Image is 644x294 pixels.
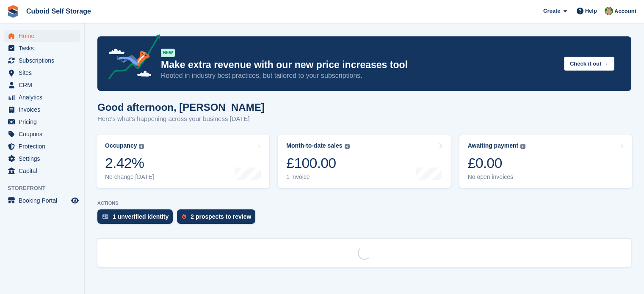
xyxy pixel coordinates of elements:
div: 2 prospects to review [191,213,251,220]
div: No open invoices [468,173,526,181]
a: menu [4,116,80,128]
a: menu [4,195,80,206]
a: menu [4,67,80,79]
div: Occupancy [105,142,137,149]
a: menu [4,30,80,42]
p: Here's what's happening across your business [DATE] [97,114,265,124]
a: Occupancy 2.42% No change [DATE] [97,135,269,188]
a: Month-to-date sales £100.00 1 invoice [278,135,451,188]
img: Chelsea Kitts [605,7,613,15]
a: 2 prospects to review [177,209,260,228]
a: menu [4,79,80,91]
span: Settings [19,153,69,165]
img: stora-icon-8386f47178a22dfd0bd8f6a31ec36ba5ce8667c1dd55bd0f319d3a0aa187defe.svg [7,5,19,18]
img: prospect-51fa495bee0391a8d652442698ab0144808aea92771e9ea1ae160a38d050c398.svg [182,214,186,219]
div: 1 unverified identity [113,213,169,220]
span: Help [585,7,597,15]
a: menu [4,128,80,140]
a: menu [4,91,80,103]
a: menu [4,153,80,165]
a: Awaiting payment £0.00 No open invoices [459,135,632,188]
span: Analytics [19,91,69,103]
div: 1 invoice [286,173,349,181]
div: 2.42% [105,154,154,172]
span: Home [19,30,69,42]
a: menu [4,55,80,66]
a: Cuboid Self Storage [23,4,94,18]
span: Subscriptions [19,55,69,66]
a: menu [4,140,80,152]
h1: Good afternoon, [PERSON_NAME] [97,102,265,113]
span: Capital [19,165,69,177]
span: Protection [19,140,69,152]
img: icon-info-grey-7440780725fd019a000dd9b08b2336e03edf1995a4989e88bcd33f0948082b44.svg [520,144,525,149]
button: Check it out → [564,57,614,71]
div: NEW [161,49,175,57]
p: ACTIONS [97,201,631,206]
a: menu [4,42,80,54]
span: Pricing [19,116,69,128]
p: Make extra revenue with our new price increases tool [161,59,557,71]
a: menu [4,104,80,115]
img: icon-info-grey-7440780725fd019a000dd9b08b2336e03edf1995a4989e88bcd33f0948082b44.svg [139,144,144,149]
a: Preview store [70,195,80,206]
div: £100.00 [286,154,349,172]
a: 1 unverified identity [97,209,177,228]
span: Invoices [19,104,69,115]
span: Create [543,7,560,15]
span: Storefront [8,184,84,192]
div: £0.00 [468,154,526,172]
img: price-adjustments-announcement-icon-8257ccfd72463d97f412b2fc003d46551f7dbcb40ab6d574587a9cd5c0d94... [101,34,160,82]
span: Account [614,7,636,16]
span: Sites [19,67,69,79]
img: icon-info-grey-7440780725fd019a000dd9b08b2336e03edf1995a4989e88bcd33f0948082b44.svg [345,144,350,149]
div: Awaiting payment [468,142,519,149]
span: Tasks [19,42,69,54]
span: Coupons [19,128,69,140]
div: No change [DATE] [105,173,154,181]
div: Month-to-date sales [286,142,342,149]
span: Booking Portal [19,195,69,206]
a: menu [4,165,80,177]
span: CRM [19,79,69,91]
img: verify_identity-adf6edd0f0f0b5bbfe63781bf79b02c33cf7c696d77639b501bdc392416b5a36.svg [102,214,108,219]
p: Rooted in industry best practices, but tailored to your subscriptions. [161,71,557,80]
